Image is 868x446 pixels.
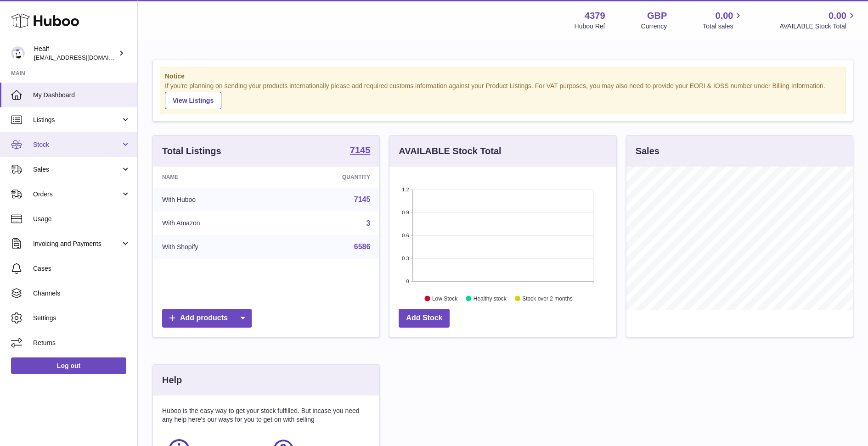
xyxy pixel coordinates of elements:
span: Usage [33,215,130,223]
span: [EMAIL_ADDRESS][DOMAIN_NAME] [34,54,135,61]
p: Huboo is the easy way to get your stock fulfilled. But incase you need any help here's our ways f... [162,407,370,424]
span: AVAILABLE Stock Total [779,22,857,31]
td: With Shopify [153,235,277,259]
th: Name [153,167,277,188]
td: With Huboo [153,188,277,212]
span: Cases [33,264,130,273]
span: Total sales [703,22,744,31]
text: Healthy stock [473,295,507,301]
div: Huboo Ref [575,22,605,31]
a: Add Stock [399,309,450,328]
a: Add products [162,309,252,328]
span: Channels [33,289,130,298]
h3: AVAILABLE Stock Total [399,145,501,157]
a: 0.00 AVAILABLE Stock Total [779,10,857,31]
span: Orders [33,190,121,199]
h3: Total Listings [162,145,221,157]
text: 0.6 [402,233,409,238]
a: 6586 [354,243,371,251]
text: 0 [406,279,409,284]
span: Stock [33,140,121,149]
td: With Amazon [153,212,277,235]
span: Listings [33,116,121,124]
text: Stock over 2 months [523,295,573,301]
text: 0.9 [402,210,409,215]
a: 7145 [354,195,371,203]
span: 0.00 [829,10,846,22]
a: 0.00 Total sales [703,10,744,31]
strong: GBP [647,10,667,22]
a: View Listings [165,92,221,109]
text: 1.2 [402,187,409,192]
a: 3 [366,219,370,227]
span: Sales [33,165,121,174]
span: Returns [33,339,130,347]
div: If you're planning on sending your products internationally please add required customs informati... [165,82,841,109]
h3: Help [162,374,182,386]
strong: Notice [165,72,841,81]
strong: 7145 [350,145,371,155]
span: My Dashboard [33,91,130,100]
img: internalAdmin-4379@internal.huboo.com [11,46,25,60]
strong: 4379 [585,10,605,22]
a: 7145 [350,145,371,156]
text: Low Stock [432,295,458,301]
div: Healf [34,45,117,62]
text: 0.3 [402,256,409,261]
span: Invoicing and Payments [33,240,121,248]
span: Settings [33,314,130,323]
div: Currency [641,22,667,31]
span: 0.00 [716,10,733,22]
a: Log out [11,357,126,374]
h3: Sales [636,145,659,157]
th: Quantity [277,167,379,188]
